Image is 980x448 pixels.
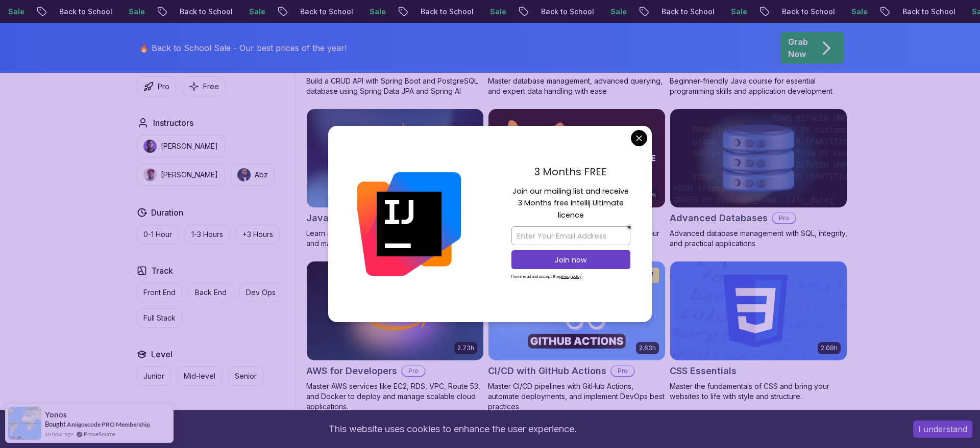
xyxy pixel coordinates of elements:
img: Advanced Databases card [670,109,847,208]
button: Junior [137,366,171,386]
h2: AWS for Developers [306,364,397,378]
div: This website uses cookies to enhance the user experience. [8,418,898,440]
h2: CSS Essentials [670,364,737,378]
h2: Advanced Databases [670,211,768,225]
p: Sale [119,7,152,17]
img: instructor img [143,140,157,153]
p: Master AWS services like EC2, RDS, VPC, Route 53, and Docker to deploy and manage scalable cloud ... [306,381,484,412]
p: Back to School [411,7,480,17]
img: Java for Developers card [307,109,483,208]
p: [PERSON_NAME] [161,141,218,151]
a: ProveSource [84,430,115,438]
a: Advanced Databases cardAdvanced DatabasesProAdvanced database management with SQL, integrity, and... [670,109,847,249]
p: Mid-level [184,371,215,381]
p: Abz [255,170,268,180]
h2: Level [151,348,173,360]
button: Dev Ops [239,283,282,302]
p: Advanced database management with SQL, integrity, and practical applications [670,228,847,249]
button: Full Stack [137,308,182,328]
p: Master database management, advanced querying, and expert data handling with ease [488,76,666,96]
p: Front End [143,287,176,298]
button: +3 Hours [236,225,280,244]
p: Pro [158,82,169,92]
button: Mid-level [177,366,222,386]
p: Pro [402,366,425,376]
p: Beginner-friendly Java course for essential programming skills and application development [670,76,847,96]
p: 2.08h [821,344,838,352]
h2: CI/CD with GitHub Actions [488,364,606,378]
span: an hour ago [45,430,73,438]
p: Sale [480,7,513,17]
p: Sale [360,7,393,17]
p: 1-3 Hours [191,229,223,240]
p: Back to School [290,7,360,17]
button: Accept cookies [913,420,972,438]
p: Free [203,82,219,92]
button: Back End [188,283,233,302]
p: 🔥 Back to School Sale - Our best prices of the year! [139,42,347,54]
button: Front End [137,283,182,302]
p: Back to School [893,7,962,17]
p: Back to School [531,7,601,17]
p: Full Stack [143,313,176,323]
button: Free [182,76,226,96]
p: Back to School [50,7,119,17]
p: Pro [611,366,634,376]
p: [PERSON_NAME] [161,170,218,180]
p: Back to School [170,7,239,17]
p: Grab Now [788,36,808,60]
p: Senior [235,371,257,381]
button: instructor img[PERSON_NAME] [137,164,225,186]
p: Back to School [652,7,721,17]
p: Sale [601,7,633,17]
button: Senior [228,366,263,386]
p: Back End [195,287,227,298]
p: Learn advanced Java concepts to build scalable and maintainable applications. [306,228,484,249]
button: instructor imgAbz [231,164,275,186]
p: Dev Ops [246,287,276,298]
button: instructor img[PERSON_NAME] [137,135,225,157]
a: CI/CD with GitHub Actions card2.63hNEWCI/CD with GitHub ActionsProMaster CI/CD pipelines with Git... [488,261,666,412]
p: Build a CRUD API with Spring Boot and PostgreSQL database using Spring Data JPA and Spring AI [306,76,484,96]
span: Yonos [45,410,67,419]
img: instructor img [237,168,251,181]
p: Sale [239,7,272,17]
a: Amigoscode PRO Membership [67,420,150,429]
h2: Track [151,265,173,277]
button: 1-3 Hours [185,225,230,244]
p: Sale [721,7,754,17]
button: 0-1 Hour [137,225,179,244]
h2: Instructors [153,117,193,129]
span: Bought [45,420,66,428]
p: +3 Hours [242,229,273,240]
p: Back to School [772,7,842,17]
a: CSS Essentials card2.08hCSS EssentialsMaster the fundamentals of CSS and bring your websites to l... [670,261,847,402]
h2: Java for Developers [306,211,399,225]
a: Java for Developers card9.18hJava for DevelopersProLearn advanced Java concepts to build scalable... [306,109,484,249]
h2: Duration [151,206,183,219]
img: AWS for Developers card [307,261,483,360]
p: Junior [143,371,164,381]
p: 2.63h [639,344,656,352]
img: instructor img [143,168,157,181]
p: Sale [842,7,874,17]
button: Pro [137,76,176,96]
p: Master CI/CD pipelines with GitHub Actions, automate deployments, and implement DevOps best pract... [488,381,666,412]
img: Maven Essentials card [488,109,665,208]
img: provesource social proof notification image [8,407,41,440]
p: Pro [773,213,795,223]
p: 0-1 Hour [143,229,172,240]
p: 2.73h [457,344,474,352]
img: CSS Essentials card [670,261,847,360]
p: Master the fundamentals of CSS and bring your websites to life with style and structure. [670,381,847,402]
a: AWS for Developers card2.73hJUST RELEASEDAWS for DevelopersProMaster AWS services like EC2, RDS, ... [306,261,484,412]
a: Maven Essentials card54mMaven EssentialsProLearn how to use Maven to build and manage your Java p... [488,109,666,249]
